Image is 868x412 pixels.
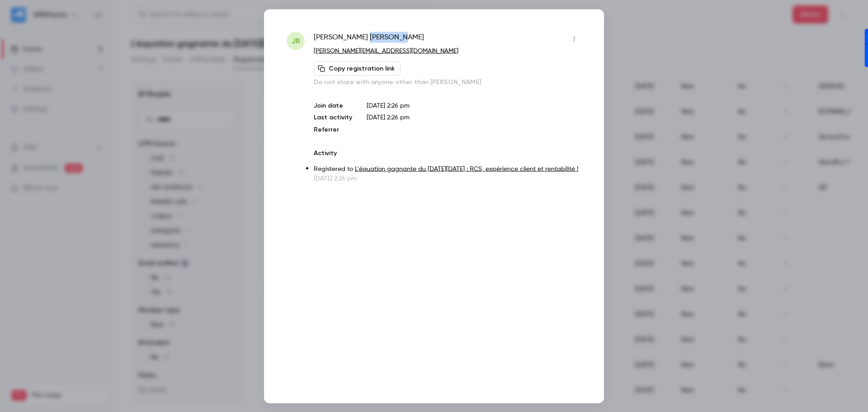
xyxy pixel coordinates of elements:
button: Copy registration link [314,61,401,76]
p: Referrer [314,125,352,134]
p: Join date [314,101,352,110]
p: Do not share with anyone other than [PERSON_NAME] [314,77,581,86]
a: L'équation gagnante du [DATE][DATE] : RCS, expérience client et rentabilité ! [355,166,578,172]
span: [DATE] 2:26 pm [367,114,410,120]
span: [PERSON_NAME] [PERSON_NAME] [314,32,424,46]
p: [DATE] 2:26 pm [367,101,581,110]
span: JR [292,35,300,46]
p: Last activity [314,113,352,122]
a: [PERSON_NAME][EMAIL_ADDRESS][DOMAIN_NAME] [314,47,458,54]
p: [DATE] 2:26 pm [314,174,581,183]
p: Registered to [314,164,581,174]
p: Activity [314,148,581,157]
